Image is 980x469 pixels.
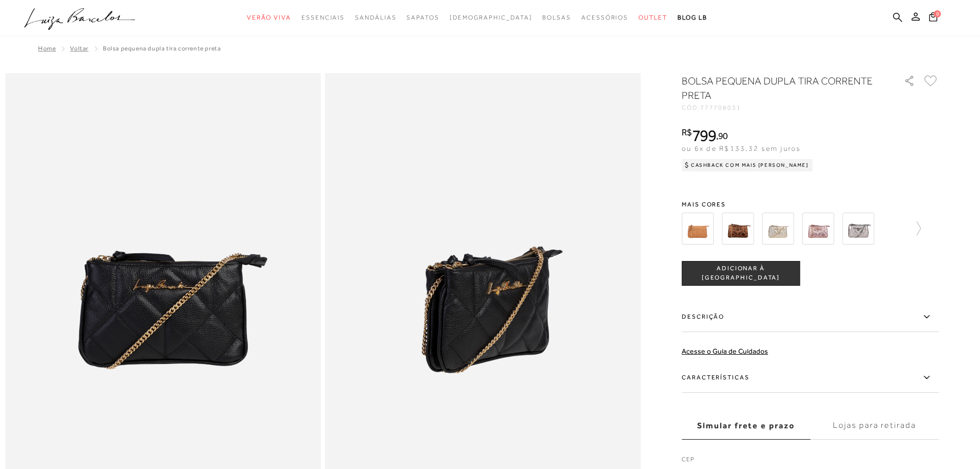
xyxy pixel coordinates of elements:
span: Mais cores [682,201,939,207]
span: 90 [718,130,728,141]
div: CÓD: [682,105,887,111]
img: Bolsa pequena dupla tira corrente metalizada titânio [842,213,874,245]
img: BOLSA PEQUENA DUPLA TIRA CORRENTE METALIZADA ROSÉ [802,213,834,245]
a: noSubCategoriesText [247,8,291,27]
label: CEP [682,455,939,469]
span: Outlet [638,14,667,21]
h1: Bolsa pequena dupla tira corrente preta [682,74,875,102]
span: Essenciais [301,14,345,21]
button: 0 [926,11,940,25]
button: ADICIONAR À [GEOGRAPHIC_DATA] [682,261,800,286]
a: noSubCategoriesText [301,8,345,27]
a: noSubCategoriesText [581,8,628,27]
a: noSubCategoriesText [406,8,439,27]
span: 799 [692,126,716,145]
span: Bolsa pequena dupla tira corrente preta [103,45,221,52]
span: Bolsas [542,14,571,21]
a: noSubCategoriesText [542,8,571,27]
span: Verão Viva [247,14,291,21]
div: Cashback com Mais [PERSON_NAME] [682,159,813,171]
span: Acessórios [581,14,628,21]
a: Voltar [70,45,88,52]
span: [DEMOGRAPHIC_DATA] [450,14,532,21]
label: Descrição [682,302,939,332]
span: Sapatos [406,14,439,21]
i: R$ [682,128,692,137]
a: Acesse o Guia de Cuidados [682,347,768,355]
img: BOLSA COM DUPLO COMPARTIMENTO EM COURO CARAMELO COM ALÇA DE CORRENTE PEQUENA [682,213,714,245]
span: BLOG LB [678,14,707,21]
a: noSubCategoriesText [355,8,396,27]
span: 777708031 [700,104,741,111]
img: Bolsa pequena dupla tira corrente brown [722,213,754,245]
label: Lojas para retirada [810,412,939,440]
label: Simular frete e prazo [682,412,810,440]
label: Características [682,363,939,393]
a: Home [38,45,56,52]
i: , [716,131,728,141]
span: ou 6x de R$133,32 sem juros [682,144,800,152]
span: ADICIONAR À [GEOGRAPHIC_DATA] [682,264,799,282]
a: noSubCategoriesText [638,8,667,27]
a: noSubCategoriesText [450,8,532,27]
img: Bolsa pequena dupla tira corrente dourada [762,213,794,245]
a: BLOG LB [678,8,707,27]
span: Sandálias [355,14,396,21]
span: 0 [934,10,941,18]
